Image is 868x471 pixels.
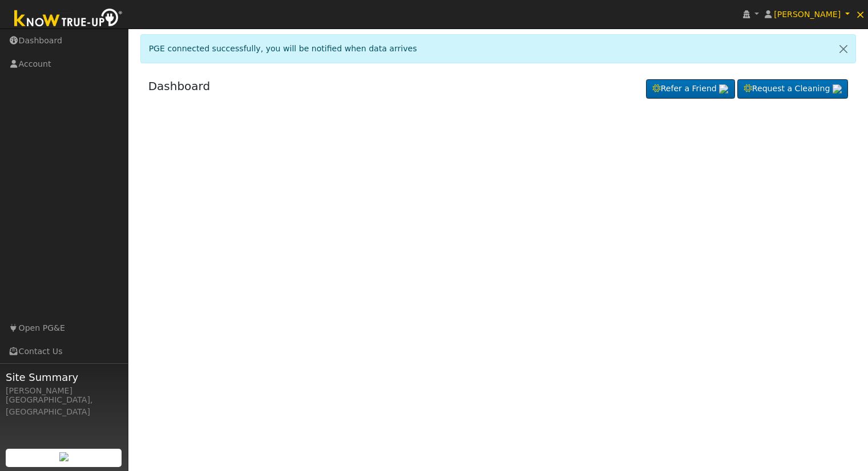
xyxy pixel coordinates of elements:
span: [PERSON_NAME] [774,10,841,19]
img: retrieve [59,452,68,461]
a: Request a Cleaning [737,79,848,99]
a: Close [831,35,855,63]
div: [GEOGRAPHIC_DATA], [GEOGRAPHIC_DATA] [6,394,122,418]
img: retrieve [833,84,842,94]
div: [PERSON_NAME] [6,385,122,397]
a: Refer a Friend [646,79,735,99]
span: Site Summary [6,370,122,385]
div: PGE connected successfully, you will be notified when data arrives [140,34,857,63]
a: Dashboard [148,79,211,93]
img: Know True-Up [9,6,128,32]
span: × [855,7,865,21]
img: retrieve [719,84,728,94]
